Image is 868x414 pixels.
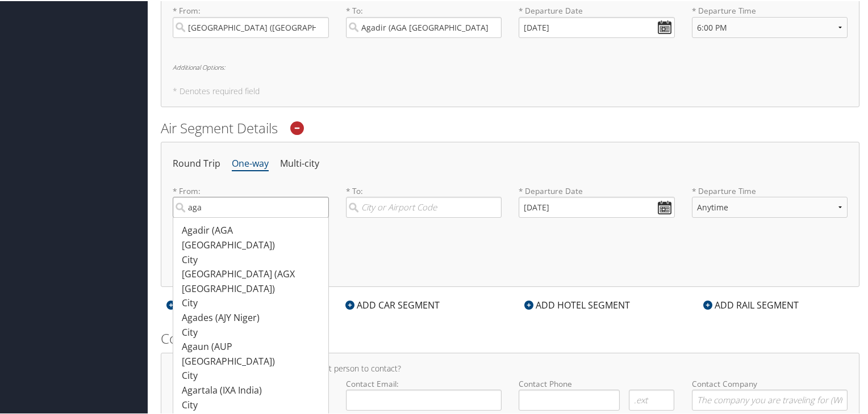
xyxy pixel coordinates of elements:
div: [GEOGRAPHIC_DATA] (AGX [GEOGRAPHIC_DATA]) [182,266,323,295]
li: Multi-city [280,153,319,173]
li: One-way [232,153,269,173]
select: * Departure Time [692,16,848,37]
div: Agadir (AGA [GEOGRAPHIC_DATA]) [182,222,323,251]
label: * From: [173,4,329,36]
div: Agades (AJY Niger) [182,310,323,324]
h5: * Denotes required field [173,86,848,94]
label: * Departure Time [692,184,848,226]
input: MM/DD/YYYY [519,196,675,217]
div: City [182,252,323,267]
input: Agadir (AGA [GEOGRAPHIC_DATA])City[GEOGRAPHIC_DATA] (AGX [GEOGRAPHIC_DATA])CityAgades (AJY Niger)... [173,196,329,217]
input: Contact Email: [346,388,502,409]
div: City [182,397,323,412]
label: * Departure Date [519,4,675,15]
div: ADD AIR SEGMENT [161,297,263,311]
div: ADD HOTEL SEGMENT [519,297,636,311]
input: MM/DD/YYYY [519,16,675,37]
div: Agartala (IXA India) [182,382,323,397]
input: .ext [629,388,675,409]
label: Contact Company [692,377,848,409]
label: * From: [173,184,329,217]
h6: Additional Options: [173,243,848,249]
h2: Contact Details: [161,328,859,347]
div: Agaun (AUP [GEOGRAPHIC_DATA]) [182,339,323,367]
label: * Departure Time [692,4,848,45]
label: * Departure Date [519,184,675,196]
input: Contact Company [692,388,848,409]
li: Round Trip [173,153,220,173]
label: Contact Email: [346,377,502,409]
label: Contact Phone [519,377,675,388]
h5: * Denotes required field [173,266,848,274]
div: ADD RAIL SEGMENT [698,297,804,311]
label: * To: [346,4,502,36]
h4: If we have questions, who would be the best person to contact? [173,364,848,371]
div: City [182,295,323,310]
div: City [182,324,323,339]
input: City or Airport Code [173,16,329,37]
div: City [182,367,323,382]
div: ADD CAR SEGMENT [340,297,445,311]
label: * To: [346,184,502,217]
h2: Air Segment Details [161,117,859,137]
h6: Additional Options: [173,63,848,69]
input: City or Airport Code [346,16,502,37]
select: * Departure Time [692,196,848,217]
input: City or Airport Code [346,196,502,217]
